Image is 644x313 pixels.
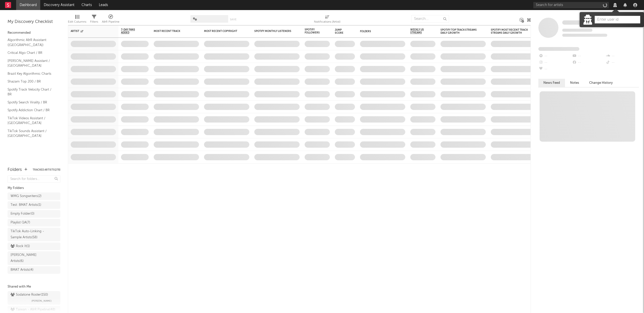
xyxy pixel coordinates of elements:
[335,28,347,34] div: Jump Score
[562,20,585,25] span: Some Artist
[562,29,592,32] span: Tracking Since: [DATE]
[538,59,572,66] div: --
[33,169,60,171] button: Tracked Artists(270)
[606,53,639,59] div: --
[8,167,22,173] div: Folders
[8,87,55,97] a: Spotify Track Velocity Chart / BR
[314,19,340,25] div: Notifications (Artist)
[8,79,55,84] a: Shazam Top 200 / BR
[491,28,529,34] div: Spotify Most Recent Track Streams Daily Growth
[533,2,609,8] input: Search for artists
[71,30,108,33] div: Artist
[8,251,60,265] a: [PERSON_NAME] Artists(6)
[121,28,141,34] span: 7-Day Fans Added
[68,13,86,27] div: Edit Columns
[8,58,55,68] a: [PERSON_NAME] Assistant / [GEOGRAPHIC_DATA]
[565,79,584,87] button: Notes
[154,30,191,33] div: Most Recent Track
[8,115,55,126] a: TikTok Videos Assistant / [GEOGRAPHIC_DATA]
[360,30,398,33] div: Folders
[8,107,55,113] a: Spotify Addiction Chart / BR
[8,192,60,200] a: WMG Songwriters(2)
[595,16,643,23] input: Enter user id
[305,28,322,34] div: Spotify Followers
[230,18,236,21] button: Save
[254,30,292,33] div: Spotify Monthly Listeners
[8,71,55,76] a: Brazil Key Algorithmic Charts
[562,20,585,25] a: Some Artist
[8,219,60,226] a: Playlist QA(7)
[8,175,60,183] input: Search for folders...
[8,291,60,305] a: Sodatone Roster(150)[PERSON_NAME]
[11,220,30,226] div: Playlist QA ( 7 )
[538,47,579,51] span: Fans Added by Platform
[562,34,607,37] span: 0 fans last week
[314,13,340,27] div: Notifications (Artist)
[8,19,60,25] div: My Discovery Checklist
[8,210,60,218] a: Empty Folder(0)
[8,50,55,56] a: Critical Algo Chart / BR
[102,19,119,25] div: A&R Pipeline
[606,59,639,66] div: --
[8,243,60,250] a: Rock It(1)
[11,211,34,217] div: Empty Folder ( 0 )
[584,79,618,87] button: Change History
[538,53,572,59] div: --
[11,202,41,208] div: Test: BMAT Artists ( 1 )
[411,15,449,23] input: Search...
[204,30,242,33] div: Most Recent Copyright
[31,298,52,304] span: [PERSON_NAME]
[8,128,55,139] a: TikTok Sounds Assistant / [GEOGRAPHIC_DATA]
[11,228,46,241] div: TikTok Auto-Linking - Sample Artists ( 58 )
[538,79,565,87] button: News Feed
[410,28,428,34] span: Weekly US Streams
[90,13,98,27] div: Filters
[11,267,33,273] div: BMAT Artists ( 4 )
[8,266,60,274] a: BMAT Artists(4)
[8,185,60,191] div: My Folders
[90,19,98,25] div: Filters
[572,59,605,66] div: --
[11,193,42,199] div: WMG Songwriters ( 2 )
[11,243,30,249] div: Rock It ( 1 )
[11,292,48,298] div: Sodatone Roster ( 150 )
[440,28,478,34] div: Spotify Top Track Streams Daily Growth
[8,100,55,105] a: Spotify Search Virality / BR
[11,252,46,264] div: [PERSON_NAME] Artists ( 6 )
[572,53,605,59] div: --
[102,13,119,27] div: A&R Pipeline
[8,37,55,48] a: Algorithmic A&R Assistant ([GEOGRAPHIC_DATA])
[11,307,55,313] div: Taiwan - A&R Pipeline ( 48 )
[538,66,572,72] div: --
[8,30,60,36] div: Recommended
[68,19,86,25] div: Edit Columns
[8,284,60,290] div: Shared with Me
[8,228,60,241] a: TikTok Auto-Linking - Sample Artists(58)
[8,201,60,209] a: Test: BMAT Artists(1)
